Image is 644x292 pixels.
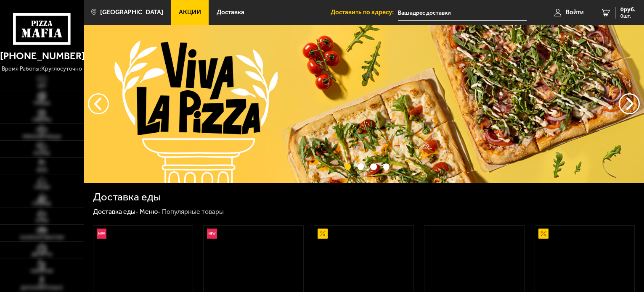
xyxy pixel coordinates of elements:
[179,9,201,16] span: Акции
[620,7,636,13] span: 0 руб.
[88,93,109,114] button: следующий
[345,163,351,170] button: точки переключения
[207,229,217,239] img: Новинка
[383,163,390,170] button: точки переключения
[162,208,224,216] div: Популярные товары
[318,229,328,239] img: Акционный
[619,93,640,114] button: предыдущий
[566,9,584,16] span: Войти
[217,9,244,16] span: Доставка
[370,163,376,170] button: точки переключения
[538,229,549,239] img: Акционный
[358,163,364,170] button: точки переключения
[100,9,163,16] span: [GEOGRAPHIC_DATA]
[398,5,527,21] input: Ваш адрес доставки
[93,192,161,203] h1: Доставка еды
[331,9,398,16] span: Доставить по адресу:
[620,13,636,18] span: 0 шт.
[97,229,107,239] img: Новинка
[140,208,161,216] a: Меню-
[93,208,138,216] a: Доставка еды-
